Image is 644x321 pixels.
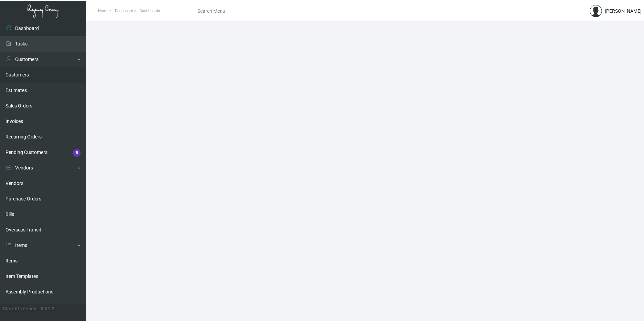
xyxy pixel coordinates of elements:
span: Home [98,9,108,13]
div: Current version: [3,305,38,312]
img: admin@bootstrapmaster.com [590,5,602,17]
span: Dashboards [140,9,160,13]
span: Dashboard [115,9,133,13]
div: [PERSON_NAME] [605,8,642,15]
div: 0.51.2 [41,305,54,312]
